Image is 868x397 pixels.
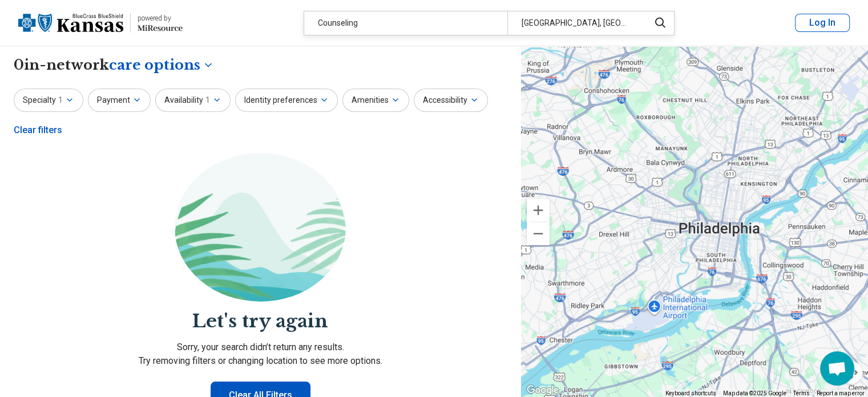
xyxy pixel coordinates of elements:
a: Terms (opens in new tab) [793,390,810,396]
button: Specialty1 [14,89,83,112]
span: Map data ©2025 Google [723,390,786,396]
div: Counseling [304,11,507,35]
div: powered by [138,13,183,23]
button: Zoom in [527,199,550,222]
img: Blue Cross Blue Shield Kansas [18,9,123,37]
a: Blue Cross Blue Shield Kansaspowered by [18,9,183,37]
p: Sorry, your search didn’t return any results. Try removing filters or changing location to see mo... [14,340,507,368]
button: Amenities [342,89,409,112]
button: Accessibility [414,89,488,112]
div: Open chat [820,351,854,386]
h2: Let's try again [14,308,507,334]
button: Payment [88,89,151,112]
span: care options [109,55,200,75]
span: 1 [205,94,210,106]
a: Report a map error [817,390,865,396]
button: Identity preferences [235,89,338,112]
span: 1 [58,94,63,106]
button: Availability1 [155,89,231,112]
div: Clear filters [14,117,62,144]
h1: 0 in-network [14,55,214,75]
button: Care options [109,55,214,75]
div: [GEOGRAPHIC_DATA], [GEOGRAPHIC_DATA] 19104 [507,11,643,35]
button: Log In [795,14,850,32]
button: Zoom out [527,222,550,245]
